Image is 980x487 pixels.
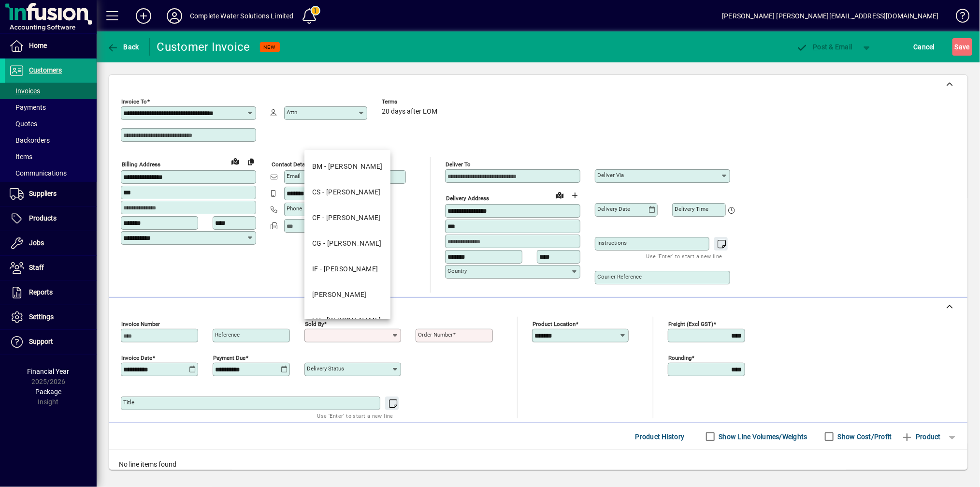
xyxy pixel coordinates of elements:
mat-hint: Use 'Enter' to start a new line [317,410,393,421]
span: Items [10,153,32,161]
mat-label: Delivery date [597,206,630,212]
mat-option: JB - Jeff Berkett [304,282,390,308]
mat-label: Deliver To [446,161,471,168]
span: Customers [29,66,62,74]
a: Home [5,34,97,58]
button: Back [104,38,142,56]
app-page-header-button: Back [97,38,150,56]
span: Terms [382,99,440,105]
div: [PERSON_NAME] [PERSON_NAME][EMAIL_ADDRESS][DOMAIN_NAME] [722,8,939,24]
a: Settings [5,305,97,329]
a: Knowledge Base [949,2,968,33]
mat-label: Reference [215,331,240,338]
span: Payments [10,103,46,111]
button: Copy to Delivery address [243,154,259,169]
mat-option: CG - Crystal Gaiger [304,231,390,256]
a: Quotes [5,116,97,132]
label: Show Cost/Profit [836,432,892,442]
div: IF - [PERSON_NAME] [312,264,378,274]
mat-label: Delivery status [307,365,344,372]
mat-label: Country [447,267,467,274]
button: Choose address [567,188,583,203]
mat-label: Deliver via [597,172,624,178]
div: Complete Water Solutions Limited [190,8,294,24]
mat-label: Courier Reference [597,273,642,280]
div: LH - [PERSON_NAME] [312,315,381,325]
span: Cancel [914,39,935,55]
a: Items [5,148,97,165]
mat-label: Delivery time [675,206,708,212]
a: Invoices [5,83,97,99]
mat-label: Product location [533,321,576,327]
span: Products [29,214,57,222]
span: Reports [29,288,53,296]
span: ave [955,39,970,55]
span: Suppliers [29,190,57,197]
span: Product [902,429,941,444]
mat-option: IF - Ian Fry [304,256,390,282]
span: Backorders [10,136,50,144]
div: CG - [PERSON_NAME] [312,238,382,249]
mat-label: Instructions [597,239,627,246]
a: Support [5,330,97,354]
span: Home [29,42,47,49]
div: [PERSON_NAME] [312,290,367,300]
span: Financial Year [28,368,70,375]
span: Staff [29,264,44,271]
a: View on map [552,187,567,203]
mat-label: Attn [287,109,297,116]
button: Add [128,7,159,25]
mat-label: Payment due [213,354,245,361]
a: View on map [228,153,243,169]
div: Customer Invoice [157,39,250,55]
a: Staff [5,256,97,280]
div: CS - [PERSON_NAME] [312,187,381,197]
mat-option: CF - Clint Fry [304,205,390,231]
span: Jobs [29,239,44,247]
mat-label: Email [287,173,301,179]
span: P [813,43,818,51]
span: ost & Email [796,43,852,51]
mat-label: Freight (excl GST) [668,321,713,327]
a: Reports [5,280,97,305]
span: Settings [29,313,54,321]
mat-label: Order number [418,331,453,338]
span: Communications [10,169,67,177]
span: Invoices [10,87,40,95]
mat-label: Rounding [668,354,692,361]
div: CF - [PERSON_NAME] [312,213,381,223]
mat-label: Phone [287,205,302,212]
div: BM - [PERSON_NAME] [312,162,383,172]
mat-label: Invoice number [121,321,160,327]
a: Suppliers [5,182,97,206]
span: Support [29,338,53,345]
span: S [955,43,959,51]
button: Save [952,38,972,56]
button: Profile [159,7,190,25]
a: Communications [5,165,97,181]
span: Package [35,388,61,396]
button: Cancel [911,38,937,56]
mat-label: Invoice date [121,354,152,361]
span: Back [107,43,139,51]
label: Show Line Volumes/Weights [717,432,807,442]
span: 20 days after EOM [382,108,437,116]
span: NEW [264,44,276,50]
a: Jobs [5,231,97,255]
span: Product History [635,429,685,444]
button: Post & Email [792,38,857,56]
a: Products [5,207,97,231]
mat-hint: Use 'Enter' to start a new line [647,251,722,262]
mat-label: Sold by [305,321,324,327]
a: Payments [5,99,97,116]
a: Backorders [5,132,97,148]
span: Quotes [10,120,37,128]
button: Product [897,428,946,445]
button: Product History [632,428,689,445]
div: No line items found [109,450,967,479]
mat-option: LH - Liam Hendren [304,308,390,333]
mat-label: Title [123,399,134,406]
mat-option: BM - Blair McFarlane [304,154,390,179]
mat-label: Invoice To [121,98,147,105]
mat-option: CS - Carl Sladen [304,179,390,205]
